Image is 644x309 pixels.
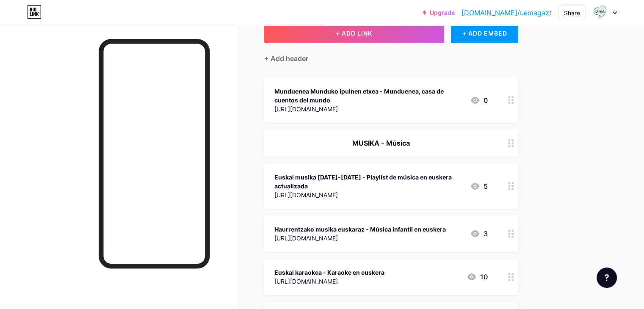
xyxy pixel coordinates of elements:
[592,5,608,21] img: uemagazt
[274,268,384,277] div: Euskal karaokea - Karaoke en euskera
[470,95,488,105] div: 0
[336,30,372,37] span: + ADD LINK
[467,272,488,282] div: 10
[264,23,444,43] button: + ADD LINK
[274,225,446,234] div: Haurrentzako musika euskaraz - Música infantil en euskera
[274,277,384,286] div: [URL][DOMAIN_NAME]
[423,9,455,16] a: Upgrade
[274,87,463,105] div: Munduenea Munduko ipuinen etxea - Munduenea, casa de cuentos del mundo
[264,53,308,63] div: + Add header
[274,234,446,243] div: [URL][DOMAIN_NAME]
[274,190,463,199] div: [URL][DOMAIN_NAME]
[451,23,518,43] div: + ADD EMBED
[470,229,488,239] div: 3
[274,173,463,190] div: Euskal musika [DATE]-[DATE] - Playlist de música en euskera actualizada
[470,181,488,191] div: 5
[462,8,552,18] a: [DOMAIN_NAME]/uemagazt
[564,8,580,17] div: Share
[274,138,488,148] div: MUSIKA - Música
[274,105,463,113] div: [URL][DOMAIN_NAME]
